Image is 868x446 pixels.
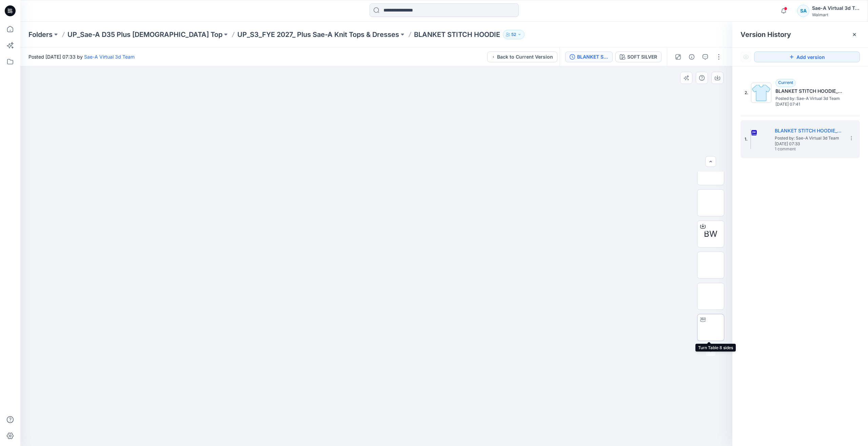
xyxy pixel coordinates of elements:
h5: BLANKET STITCH HOODIE_FULL COLORWAYS [775,87,843,95]
button: SOFT SILVER [615,51,662,62]
button: Close [852,32,857,37]
a: Sae-A Virtual 3d Team [84,54,135,60]
span: Posted by: Sae-A Virtual 3d Team [775,95,843,102]
div: BLANKET STITCH HOODIE_SOFT SILVER [577,53,608,61]
img: BLANKET STITCH HOODIE_FULL COLORWAYS [751,83,771,103]
button: 52 [503,30,525,39]
span: Version History [741,30,791,39]
p: 52 [511,31,516,38]
span: 1. [745,136,748,142]
span: Current [778,80,793,85]
button: Back to Current Version [487,51,557,62]
a: Folders [28,30,53,39]
a: UP_S3_FYE 2027_ Plus Sae-A Knit Tops & Dresses [237,30,399,39]
div: SOFT SILVER [627,53,657,61]
span: Posted [DATE] 07:33 by [28,53,135,60]
span: 1 comment [775,147,822,152]
span: [DATE] 07:33 [775,142,843,146]
div: SA [797,5,809,17]
button: BLANKET STITCH HOODIE_SOFT SILVER [565,51,613,62]
span: Posted by: Sae-A Virtual 3d Team [775,135,843,142]
div: Walmart [812,12,860,17]
p: BLANKET STITCH HOODIE [414,30,500,39]
span: BW [704,228,717,240]
h5: BLANKET STITCH HOODIE_SOFT SILVER [775,127,843,135]
span: 2. [745,90,748,96]
span: [DATE] 07:41 [775,102,843,107]
button: Details [686,51,697,62]
div: Sae-A Virtual 3d Team [812,4,860,12]
a: UP_Sae-A D35 Plus [DEMOGRAPHIC_DATA] Top [67,30,222,39]
button: Show Hidden Versions [741,51,751,62]
button: Add version [754,51,860,62]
